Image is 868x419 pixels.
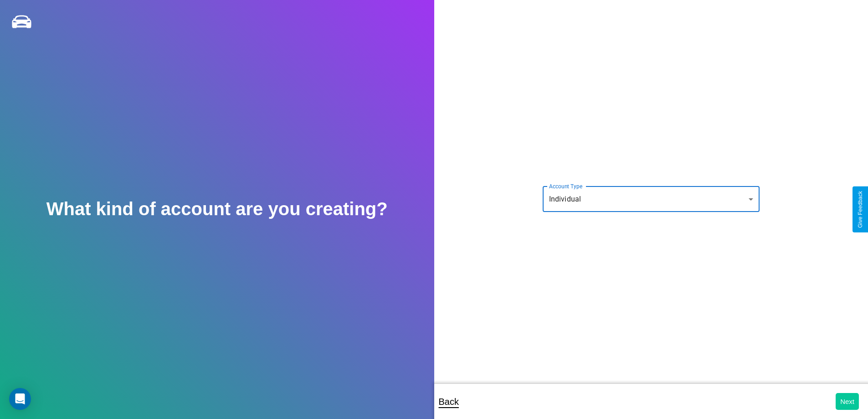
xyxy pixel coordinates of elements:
[549,182,582,190] label: Account Type
[9,388,31,410] div: Open Intercom Messenger
[836,393,859,410] button: Next
[46,199,388,219] h2: What kind of account are you creating?
[439,393,459,410] p: Back
[857,191,863,228] div: Give Feedback
[543,186,760,212] div: Individual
